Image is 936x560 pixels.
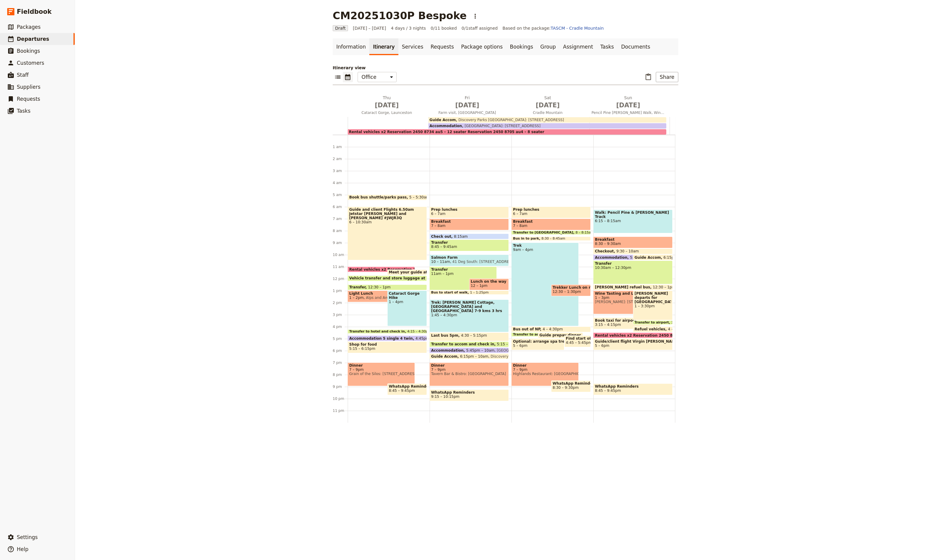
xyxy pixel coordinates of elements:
div: Optional: arrange spa treatment5 – 6pm [511,338,564,350]
span: [GEOGRAPHIC_DATA]: [STREET_ADDRESS] [462,124,541,128]
div: Trek9am – 4pm [511,243,579,326]
div: Meet your guide at [GEOGRAPHIC_DATA], be trek ready [387,270,427,275]
span: Shop for food [349,342,425,347]
span: [PERSON_NAME] refuel bus [595,285,653,289]
div: 5 pm [333,336,348,341]
span: Last bus 5pm [431,333,461,338]
span: 9:30 – 10am [616,249,639,253]
span: 8:30 – 9:30pm [553,386,579,390]
div: 6 am [333,204,348,209]
div: Dinner7 – 9pmTavern Bar & Bistro: [GEOGRAPHIC_DATA] [430,362,509,386]
span: 4:45 – 5:45pm [566,341,592,345]
span: Salmon Farm [431,255,507,260]
span: 5:15 – 5:45pm [497,342,523,346]
div: Transfer to hotel and check in4:15 – 4:30pm [348,329,427,334]
span: Discovery Parks [GEOGRAPHIC_DATA]: [STREET_ADDRESS] [488,354,596,358]
span: 12:30 – 1pm [368,285,391,289]
span: 5:45pm – 10am [630,255,658,259]
span: Dinner [349,363,413,368]
span: 1 – 2pm [349,296,364,300]
span: Optional: arrange spa treatment [513,339,563,344]
span: Alps and Amici - [STREET_ADDRESS][PERSON_NAME] [364,296,462,300]
div: 1 am [333,144,348,149]
span: 4 – 4:30pm [668,327,688,331]
span: 8 – 8:15am [576,231,594,234]
div: Wine Tasting and Lunch1 – 3pm[PERSON_NAME]: [STREET_ADDRESS] [593,290,661,314]
span: Breakfast [513,219,589,224]
span: 8:30 – 8:45am [541,237,565,240]
div: Trek: [PERSON_NAME] Cottage, [GEOGRAPHIC_DATA] and [GEOGRAPHIC_DATA] 7-9 kms 3 hrs1:45 – 4:30pm [430,299,509,332]
span: WhatsApp Reminders [431,390,507,395]
div: WhatsApp Reminders8:45 – 9:45pm [387,383,427,395]
span: Discovery Parks [GEOGRAPHIC_DATA]: [STREET_ADDRESS] [456,118,564,122]
div: 10 am [333,252,348,257]
div: Accommodation5:45pm – 10am[GEOGRAPHIC_DATA]: [STREET_ADDRESS] [593,255,661,260]
a: Itinerary [369,38,398,55]
span: Breakfast [431,219,507,224]
div: Breakfast7 – 8am [511,219,591,230]
span: Transfer to hotel and check in [349,330,407,333]
div: Guide Accom6:15pm – 10am [633,255,673,260]
div: 4 am [333,180,348,185]
div: Shop for food5:15 – 6:15pm [348,341,427,353]
div: Breakfast8:30 – 9:30am [593,237,673,248]
span: Book taxi for airport [595,318,659,323]
div: Prep lunches6 – 7am [430,207,509,218]
span: Grain of the Silos: [STREET_ADDRESS] [349,372,413,376]
span: 6 – 7am [431,212,445,216]
span: Guide Accom [431,354,460,358]
span: Requests [17,96,40,102]
span: [GEOGRAPHIC_DATA]: [STREET_ADDRESS] [494,348,573,352]
span: Bus in to park [513,237,541,240]
div: Transfer10:30am – 12:30pm [593,261,673,284]
span: Staff [17,72,29,78]
span: 10 – 11am [431,260,450,264]
span: 1:45 – 4:30pm [431,313,507,317]
div: 9 pm [333,384,348,389]
span: 9:15 – 10:15pm [431,395,459,399]
div: Check out8:15am [430,234,509,239]
span: Accommodation 5 single 4 twin [349,336,415,340]
span: Find start of trail for tmr [566,336,589,341]
span: Suppliers [17,84,40,90]
div: Transfer to airport3:30 – 3:45pm [633,320,673,325]
span: 5 – 5:30am [409,195,429,199]
span: Check out [431,234,454,238]
span: 6 – 10:30am [349,220,425,224]
div: 7 pm [333,360,348,365]
button: Thu [DATE]Cataract Gorge, Launceston [348,95,428,117]
div: 1 pm [333,288,348,293]
span: 4 days / 3 nights [391,25,426,31]
div: 7 am [333,216,348,221]
span: [PERSON_NAME]: [STREET_ADDRESS] [595,300,659,304]
span: 11am – 1pm [431,272,495,276]
div: Guide prepay dinner [538,332,583,338]
div: Breakfast7 – 8am [430,219,509,230]
span: Farm visit, [GEOGRAPHIC_DATA] [428,110,506,115]
span: Help [17,546,28,552]
button: Fri [DATE]Farm visit, [GEOGRAPHIC_DATA] [428,95,508,117]
span: 0/11 booked [431,25,457,31]
span: Guide Accom [430,118,456,122]
span: 41 Deg South: [STREET_ADDRESS][US_STATE] [450,260,535,264]
span: 8:45 – 9:45pm [595,389,621,393]
span: Cataract Gorge Hike [389,291,425,300]
div: Transfer8:45 – 9:45am [430,240,509,251]
span: Trekker Lunch on route [553,285,589,290]
span: 5:45pm – 10am [466,348,494,352]
span: [PERSON_NAME] departs for [GEOGRAPHIC_DATA]. [634,291,671,304]
span: 10:30am – 12:30pm [595,266,671,270]
div: 11 am [333,264,348,269]
div: Last bus 5pm4:30 – 5:15pm [430,332,509,341]
span: Dinner [431,363,507,368]
span: Rental vehicles x2 Reservation 2450 8734 au5 – 12 seater Reservation 2450 8705 au4 – 8 seater [349,130,544,134]
a: Group [537,38,559,55]
span: 3:30 – 3:45pm [671,321,695,324]
div: Lunch on the way12 – 1pm [469,279,509,290]
a: Services [398,38,427,55]
span: Bookings [17,48,40,54]
span: Trek [513,243,577,248]
div: Prep lunches6 – 7am [511,207,591,218]
h2: Sat [511,95,584,110]
div: Rental vehicles x2 Reservation 2450 8734 au5 – 12 seater Reservation 2450 8705 au4 – 8 seater [593,332,673,338]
